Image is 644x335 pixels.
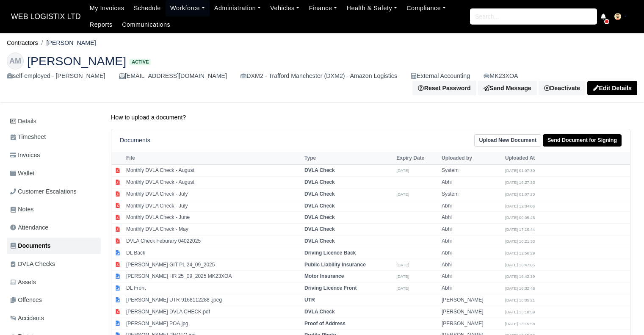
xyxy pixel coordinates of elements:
small: [DATE] 09:05:43 [505,215,535,220]
small: [DATE] 10:21:33 [505,239,535,244]
strong: Driving Licence Front [304,285,357,291]
td: Monthly DVLA Check - July [124,200,302,212]
small: [DATE] 01:07:23 [505,192,535,197]
small: [DATE] 12:56:29 [505,251,535,255]
div: AM [7,53,24,69]
small: [DATE] 13:18:59 [505,310,535,314]
a: Upload New Document [474,134,541,147]
td: [PERSON_NAME] [439,318,503,329]
strong: Proof of Address [304,321,345,327]
small: [DATE] 12:04:06 [505,204,535,208]
td: [PERSON_NAME] POA.jpg [124,318,302,329]
a: Contractors [7,39,38,46]
td: Abhi [439,177,503,188]
span: Wallet [10,169,34,178]
small: [DATE] [396,168,409,173]
td: [PERSON_NAME] HR 25_09_2025 MK23XOA [124,271,302,282]
td: [PERSON_NAME] GIT PL 24_09_2025 [124,259,302,271]
a: How to upload a document? [111,114,186,121]
a: Customer Escalations [7,183,101,200]
th: Expiry Date [394,152,439,165]
th: File [124,152,302,165]
span: Customer Escalations [10,187,77,197]
button: Reset Password [412,81,476,95]
td: Abhi [439,224,503,235]
small: [DATE] [396,192,409,197]
small: [DATE] [396,286,409,291]
td: Abhi [439,259,503,271]
strong: Driving Licence Back [304,250,356,256]
td: Abhi [439,235,503,247]
small: [DATE] 17:10:44 [505,227,535,232]
a: WEB LOGISTIX LTD [7,8,85,25]
a: Details [7,114,101,129]
a: Deactivate [539,81,586,95]
span: Active [130,59,151,65]
strong: Public Liability Insurance [304,262,366,268]
td: DVLA Check Feburary 04022025 [124,235,302,247]
strong: DVLA Check [304,191,335,197]
td: DL Back [124,247,302,259]
a: Communications [117,17,175,33]
strong: UTR [304,297,315,303]
td: [PERSON_NAME] [439,294,503,306]
td: [PERSON_NAME] UTR 9168112288 .jpeg [124,294,302,306]
strong: DVLA Check [304,214,335,220]
h6: Documents [120,137,150,144]
span: DVLA Checks [10,259,55,269]
td: Monthly DVLA Check - August [124,177,302,188]
div: self-employed - [PERSON_NAME] [7,71,105,81]
a: MK23XOA [484,71,518,81]
th: Uploaded by [439,152,503,165]
td: Abhi [439,282,503,294]
small: [DATE] 16:27:33 [505,180,535,185]
a: Wallet [7,165,101,182]
small: [DATE] 16:47:05 [505,263,535,267]
span: Invoices [10,150,40,160]
a: Documents [7,238,101,254]
td: Abhi [439,271,503,282]
td: Abhi [439,247,503,259]
small: [DATE] 16:42:39 [505,274,535,279]
a: Notes [7,201,101,218]
div: Azad Miah [0,46,644,102]
div: [EMAIL_ADDRESS][DOMAIN_NAME] [119,71,227,81]
span: Offences [10,295,42,305]
small: [DATE] 16:32:46 [505,286,535,291]
a: DVLA Checks [7,256,101,272]
td: Monthly DVLA Check - June [124,212,302,224]
td: System [439,165,503,177]
td: Abhi [439,212,503,224]
a: Edit Details [587,81,637,95]
span: Timesheet [10,132,46,142]
a: Invoices [7,147,101,163]
span: Accidents [10,313,44,323]
span: WEB LOGISTIX LTD [7,8,85,25]
span: Notes [10,205,33,214]
a: Send Message [478,81,537,95]
td: Monthly DVLA Check - August [124,165,302,177]
td: [PERSON_NAME] DVLA CHECK.pdf [124,306,302,318]
span: [PERSON_NAME] [27,55,126,67]
div: DXM2 - Trafford Manchester (DXM2) - Amazon Logistics [240,71,397,81]
strong: DVLA Check [304,238,335,244]
li: [PERSON_NAME] [38,38,96,48]
a: Send Document for Signing [543,134,622,147]
small: [DATE] 18:05:21 [505,298,535,302]
strong: DVLA Check [304,203,335,209]
a: Reports [85,17,117,33]
small: [DATE] [396,263,409,267]
span: Attendance [10,223,48,233]
small: [DATE] 13:15:58 [505,321,535,326]
td: Monthly DVLA Check - July [124,188,302,200]
th: Uploaded At [503,152,567,165]
td: Abhi [439,200,503,212]
a: Timesheet [7,129,101,145]
div: External Accounting [411,71,470,81]
td: Monthly DVLA Check - May [124,224,302,235]
th: Type [302,152,394,165]
strong: DVLA Check [304,226,335,232]
a: Offences [7,292,101,308]
span: Documents [10,241,51,251]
